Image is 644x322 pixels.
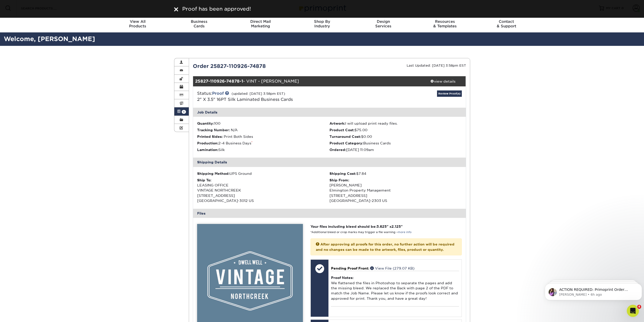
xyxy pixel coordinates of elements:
[329,141,462,146] li: Business Cards
[197,121,214,125] strong: Quantity:
[174,7,178,11] img: close
[291,19,353,24] span: Shop By
[398,231,411,234] a: more info
[329,178,349,182] strong: Ship From:
[197,141,329,146] li: 2-4 Business Days
[193,108,466,117] div: Job Details
[197,148,218,152] strong: Lamination:
[637,305,641,309] span: 4
[329,121,462,126] li: I will upload print ready files.
[230,16,291,32] a: Direct MailMarketing
[377,224,387,229] span: 3.625
[543,273,644,308] iframe: Intercom notifications message
[197,141,218,145] strong: Production:
[168,19,230,24] span: Business
[107,19,169,28] div: Products
[370,266,414,270] a: View File (279.07 KB)
[193,158,466,167] div: Shipping Details
[476,19,537,28] div: & Support
[310,224,403,229] strong: Your files including bleed should be: " x "
[107,19,169,24] span: View All
[329,171,462,176] div: $7.84
[476,19,537,24] span: Contact
[197,178,329,203] div: LEASING OFFICE VINTAGE NORTHCREEK [STREET_ADDRESS] [GEOGRAPHIC_DATA]-3012 US
[291,16,353,32] a: Shop ByIndustry
[329,178,462,203] div: [PERSON_NAME] Elmington Property Management [STREET_ADDRESS] [GEOGRAPHIC_DATA]-2303 US
[627,305,639,317] iframe: Intercom live chat
[310,231,411,234] small: *Additional bleed or crop marks may trigger a file warning –
[197,178,211,182] strong: Ship To:
[329,135,361,139] strong: Turnaround Cost:
[316,242,454,251] strong: After approving all proofs for this order, no further action will be required and no changes can ...
[182,6,251,12] span: Proof has been approved!
[353,19,414,28] div: Services
[291,19,353,28] div: Industry
[329,134,462,139] li: $0.00
[420,79,466,84] div: view details
[420,76,466,86] a: view details
[197,171,329,176] div: UPS Ground
[391,224,401,229] span: 2.125
[224,135,253,139] span: Print Both Sides
[231,128,238,132] span: N/A
[329,128,355,132] strong: Product Cost:
[193,209,466,218] div: Files
[212,91,224,96] a: Proof
[329,141,363,145] strong: Product Category:
[193,76,420,86] div: - VINT - [PERSON_NAME]
[329,147,462,152] li: [DATE] 11:09am
[197,128,230,132] strong: Tracking Number:
[195,79,243,84] strong: 25827-110926-74878-1
[197,135,223,139] strong: Printed Sides:
[168,19,230,28] div: Cards
[329,127,462,132] li: $75.00
[197,172,230,176] strong: Shipping Method:
[414,19,476,24] span: Resources
[168,16,230,32] a: BusinessCards
[197,147,329,152] li: Silk
[476,16,537,32] a: Contact& Support
[331,271,459,306] div: We flattened the files in Photoshop to separate the pages and add the missing bleed. We replaced ...
[353,19,414,24] span: Design
[189,62,329,70] div: Order 25827-110926-74878
[182,110,186,114] span: 1
[232,92,285,96] small: (updated: [DATE] 3:58pm EST)
[197,121,329,126] li: 100
[174,107,189,116] a: 1
[107,16,169,32] a: View AllProducts
[353,16,414,32] a: DesignServices
[331,266,369,270] span: Pending Proof Front:
[437,90,462,97] a: Review Proof(s)
[329,172,356,176] strong: Shipping Cost:
[414,19,476,28] div: & Templates
[193,90,375,103] div: Status:
[329,148,346,152] strong: Ordered:
[230,19,291,24] span: Direct Mail
[197,97,293,102] a: 2" X 3.5" 16PT Silk Laminated Business Cards
[414,16,476,32] a: Resources& Templates
[329,121,345,125] strong: Artwork:
[331,276,354,280] strong: Proof Notes:
[407,64,466,67] small: Last Updated: [DATE] 3:58pm EST
[230,19,291,28] div: Marketing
